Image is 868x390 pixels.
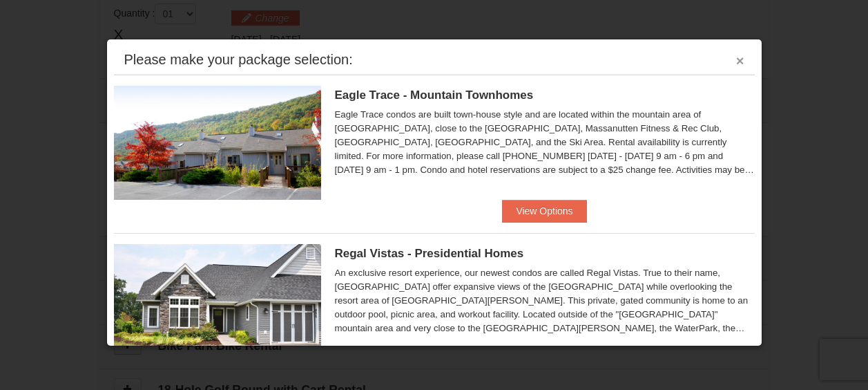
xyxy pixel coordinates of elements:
span: Regal Vistas - Presidential Homes [335,247,524,260]
div: Eagle Trace condos are built town-house style and are located within the mountain area of [GEOGRA... [335,108,755,177]
button: × [736,54,744,68]
div: Please make your package selection: [124,53,353,66]
span: Eagle Trace - Mountain Townhomes [335,89,534,102]
img: 19218991-1-902409a9.jpg [114,244,321,357]
button: View Options [502,200,586,222]
div: An exclusive resort experience, our newest condos are called Regal Vistas. True to their name, [G... [335,266,755,335]
img: 19218983-1-9b289e55.jpg [114,86,321,199]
